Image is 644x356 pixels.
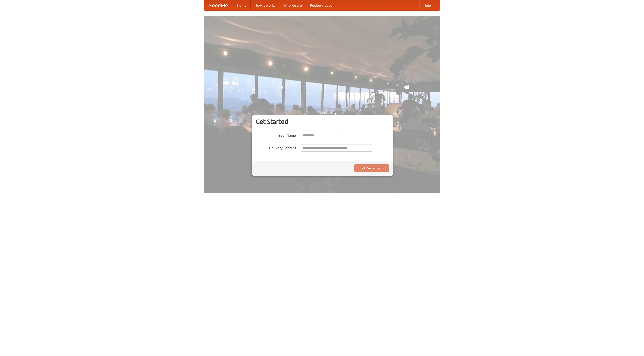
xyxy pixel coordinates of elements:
a: FoodMe [204,0,233,10]
a: How it works [251,0,279,10]
label: Your Name [256,132,296,138]
a: Help [419,0,435,10]
h3: Get Started [256,118,389,125]
label: Delivery Address [256,144,296,150]
button: Find Restaurants! [354,164,389,172]
a: Recipe videos [306,0,336,10]
a: Home [233,0,251,10]
a: Who we are [279,0,306,10]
